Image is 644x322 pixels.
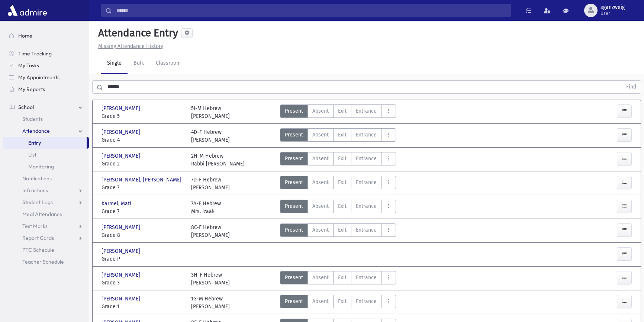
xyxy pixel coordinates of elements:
span: Infractions [22,187,48,194]
span: My Tasks [18,62,39,69]
div: 7A-F Hebrew Mrs. Izaak [191,200,221,215]
a: Meal Attendance [3,208,89,220]
span: Absent [312,226,329,234]
div: AttTypes [280,271,396,287]
a: Missing Attendance History [95,43,163,49]
span: Absent [312,155,329,162]
span: Notifications [22,175,52,182]
span: Present [285,202,303,210]
a: Classroom [150,53,187,74]
div: AttTypes [280,295,396,310]
span: Karmel, Mati [102,200,133,207]
span: Entrance [356,274,377,281]
a: School [3,101,89,113]
span: Grade P [102,255,184,263]
span: sganzweig [600,4,625,10]
span: Present [285,297,303,305]
img: AdmirePro [6,3,49,18]
span: Home [18,32,32,39]
span: Exit [338,155,347,162]
span: Exit [338,297,347,305]
div: 8C-F Hebrew [PERSON_NAME] [191,223,230,239]
span: Student Logs [22,199,53,206]
span: Absent [312,107,329,115]
a: Test Marks [3,220,89,232]
span: Time Tracking [18,50,52,57]
span: Absent [312,131,329,139]
div: AttTypes [280,176,396,191]
a: My Appointments [3,71,89,83]
span: Grade 8 [102,231,184,239]
span: Entrance [356,131,377,139]
span: [PERSON_NAME] [102,295,142,303]
span: Meal Attendance [22,211,62,218]
a: My Reports [3,83,89,95]
span: Students [22,116,43,122]
span: Entrance [356,202,377,210]
span: Exit [338,107,347,115]
a: Entry [3,137,87,149]
span: Grade 7 [102,207,184,215]
span: My Reports [18,86,45,93]
a: Monitoring [3,161,89,173]
span: Present [285,107,303,115]
div: AttTypes [280,104,396,120]
span: Grade 5 [102,112,184,120]
span: [PERSON_NAME] [102,152,142,160]
span: Grade 1 [102,303,184,310]
a: Notifications [3,173,89,184]
a: Single [101,53,128,74]
span: Present [285,274,303,281]
span: [PERSON_NAME] [102,247,142,255]
div: 4D-F Hebrew [PERSON_NAME] [191,128,230,144]
div: AttTypes [280,223,396,239]
a: Report Cards [3,232,89,244]
span: Entrance [356,155,377,162]
div: 3H-F Hebrew [PERSON_NAME] [191,271,230,287]
span: School [18,104,34,110]
div: AttTypes [280,128,396,144]
span: Absent [312,202,329,210]
span: List [28,151,36,158]
span: [PERSON_NAME] [102,128,142,136]
h5: Attendance Entry [95,27,178,39]
span: Entrance [356,226,377,234]
a: Attendance [3,125,89,137]
span: Monitoring [28,163,54,170]
a: Bulk [128,53,150,74]
span: PTC Schedule [22,247,54,253]
span: Exit [338,226,347,234]
span: Absent [312,178,329,186]
span: Grade 4 [102,136,184,144]
span: Absent [312,297,329,305]
span: [PERSON_NAME] [102,223,142,231]
a: My Tasks [3,59,89,71]
span: User [600,10,625,16]
div: 1G-M Hebrew [PERSON_NAME] [191,295,230,310]
span: Grade 7 [102,184,184,191]
span: Exit [338,274,347,281]
a: Time Tracking [3,48,89,59]
span: Grade 3 [102,279,184,287]
a: Teacher Schedule [3,256,89,268]
span: Grade 2 [102,160,184,168]
span: Exit [338,202,347,210]
a: List [3,149,89,161]
a: Home [3,30,89,42]
span: Entrance [356,178,377,186]
span: Present [285,178,303,186]
span: Entrance [356,297,377,305]
span: Attendance [22,128,50,134]
span: [PERSON_NAME] [102,271,142,279]
div: 7D-F Hebrew [PERSON_NAME] [191,176,230,191]
a: Students [3,113,89,125]
span: [PERSON_NAME] [102,104,142,112]
div: 5I-M Hebrew [PERSON_NAME] [191,104,230,120]
a: PTC Schedule [3,244,89,256]
span: Teacher Schedule [22,258,64,265]
span: Absent [312,274,329,281]
span: Report Cards [22,235,54,241]
span: Present [285,131,303,139]
span: My Appointments [18,74,59,81]
span: Test Marks [22,223,48,229]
